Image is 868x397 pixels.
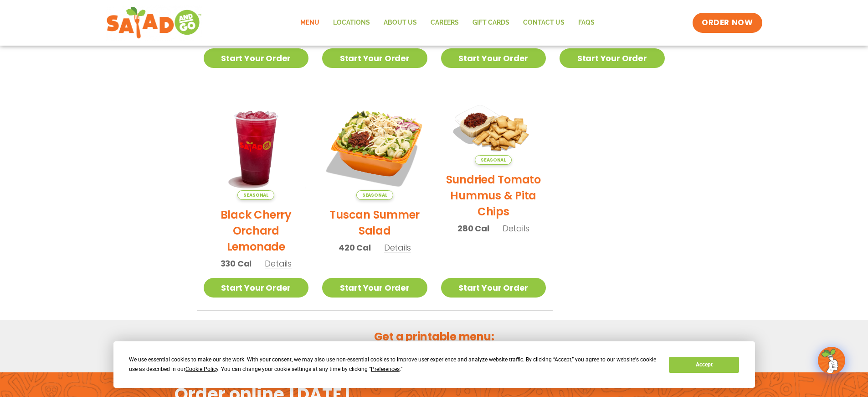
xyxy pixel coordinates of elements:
span: Seasonal [356,190,393,200]
h2: Get a printable menu: [197,329,672,345]
h2: Tuscan Summer Salad [322,207,427,239]
a: FAQs [571,12,601,33]
a: About Us [377,12,424,33]
a: Start Your Order [441,278,546,298]
span: Details [503,223,529,234]
img: wpChatIcon [819,348,844,373]
img: Product photo for Sundried Tomato Hummus & Pita Chips [441,95,546,165]
img: new-SAG-logo-768×292 [106,5,202,41]
a: Start Your Order [204,48,309,68]
a: Locations [326,12,377,33]
div: We use essential cookies to make our site work. With your consent, we may also use non-essential ... [129,355,658,374]
span: Details [265,258,292,269]
a: Start Your Order [560,48,665,68]
span: Seasonal [237,190,274,200]
span: Seasonal [475,155,512,165]
nav: Menu [293,12,601,33]
span: Preferences [371,366,400,372]
h2: Black Cherry Orchard Lemonade [204,207,309,255]
span: ORDER NOW [702,17,753,28]
a: GIFT CARDS [466,12,516,33]
span: Details [384,242,411,253]
a: Start Your Order [204,278,309,298]
button: Accept [669,357,739,373]
a: Contact Us [516,12,571,33]
img: Product photo for Tuscan Summer Salad [322,95,427,200]
span: 280 Cal [457,222,489,235]
img: Product photo for Black Cherry Orchard Lemonade [204,95,309,200]
div: Cookie Consent Prompt [113,341,755,388]
a: Start Your Order [322,278,427,298]
span: 330 Cal [221,257,252,270]
a: Careers [424,12,466,33]
h2: Sundried Tomato Hummus & Pita Chips [441,172,546,219]
span: Cookie Policy [185,366,218,372]
a: ORDER NOW [693,13,762,33]
a: Start Your Order [322,48,427,68]
a: Menu [293,12,326,33]
a: Start Your Order [441,48,546,68]
span: 420 Cal [339,241,371,254]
